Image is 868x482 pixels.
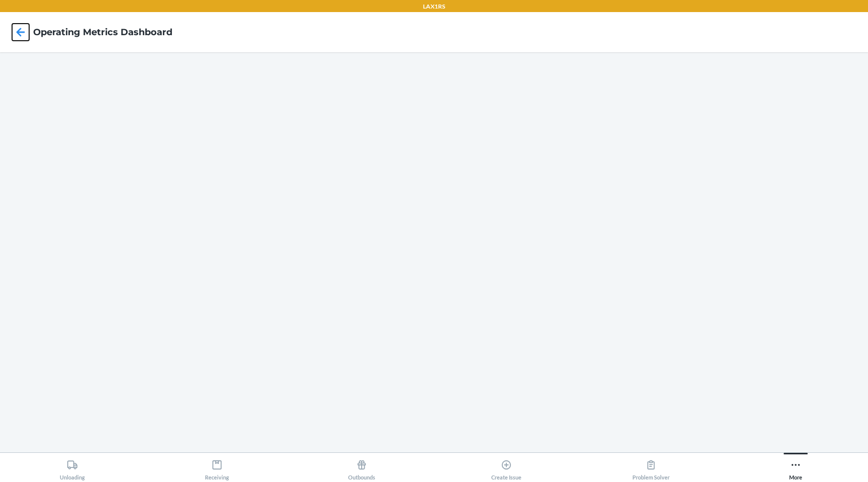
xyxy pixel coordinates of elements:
button: Create Issue [434,453,579,480]
iframe: Operating Metrics Dashboard [8,60,860,444]
button: Outbounds [289,453,434,480]
div: Receiving [205,455,229,480]
button: Receiving [145,453,289,480]
h4: Operating Metrics Dashboard [33,26,172,39]
div: Outbounds [348,455,375,480]
button: More [723,453,868,480]
button: Problem Solver [579,453,723,480]
div: Unloading [60,455,85,480]
p: LAX1RS [423,2,445,11]
div: Problem Solver [632,455,670,480]
div: More [789,455,802,480]
div: Create Issue [491,455,521,480]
